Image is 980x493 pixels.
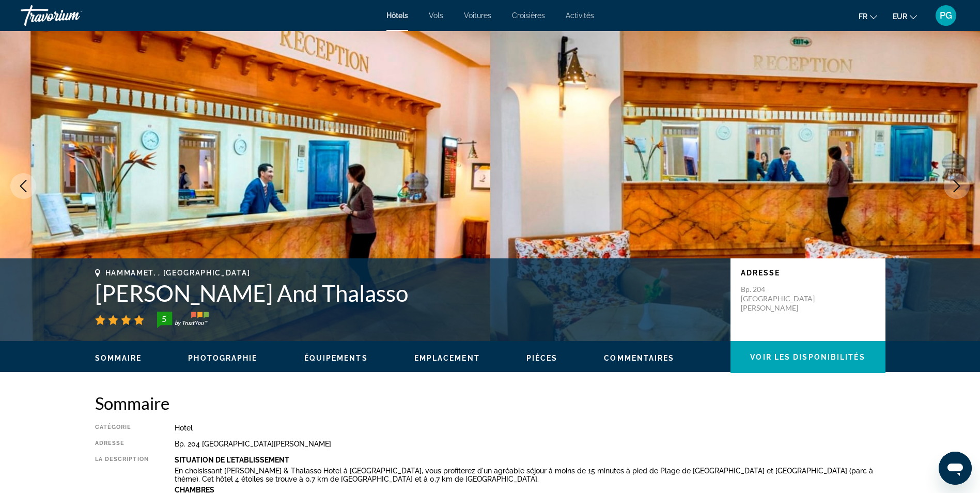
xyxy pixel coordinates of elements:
a: Hôtels [386,11,408,20]
span: Hammamet, , [GEOGRAPHIC_DATA] [105,269,251,277]
span: Sommaire [95,354,142,362]
div: 5 [154,313,175,325]
button: Change currency [893,9,917,24]
span: Pièces [526,354,558,362]
button: Previous image [10,173,36,199]
div: Catégorie [95,424,149,432]
b: Situation De L'établissement [175,456,289,464]
iframe: Bouton de lancement de la fenêtre de messagerie [939,452,972,485]
a: Activités [566,11,594,20]
a: Vols [429,11,443,20]
a: Voitures [464,11,491,20]
span: Commentaires [604,354,674,362]
a: Croisières [512,11,545,20]
button: Pièces [526,353,558,363]
button: Commentaires [604,353,674,363]
button: Équipements [304,353,368,363]
span: EUR [893,12,907,21]
button: Voir les disponibilités [730,341,885,373]
h1: [PERSON_NAME] And Thalasso [95,280,720,306]
button: Emplacement [414,353,480,363]
h2: Sommaire [95,393,885,413]
img: trustyou-badge-hor.svg [157,312,209,328]
span: PG [940,10,952,21]
button: Change language [859,9,877,24]
button: Sommaire [95,353,142,363]
p: Adresse [741,269,875,277]
button: User Menu [932,5,959,26]
button: Next image [944,173,970,199]
div: Hotel [175,424,885,432]
div: Adresse [95,440,149,448]
p: Bp. 204 [GEOGRAPHIC_DATA][PERSON_NAME] [741,285,823,313]
button: Photographie [188,353,257,363]
span: Photographie [188,354,257,362]
div: Bp. 204 [GEOGRAPHIC_DATA][PERSON_NAME] [175,440,885,448]
span: Voir les disponibilités [750,353,865,361]
a: Travorium [21,2,124,29]
p: En choisissant [PERSON_NAME] & Thalasso Hotel à [GEOGRAPHIC_DATA], vous profiterez d'un agréable ... [175,467,885,483]
span: Emplacement [414,354,480,362]
span: fr [859,12,867,21]
span: Équipements [304,354,368,362]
